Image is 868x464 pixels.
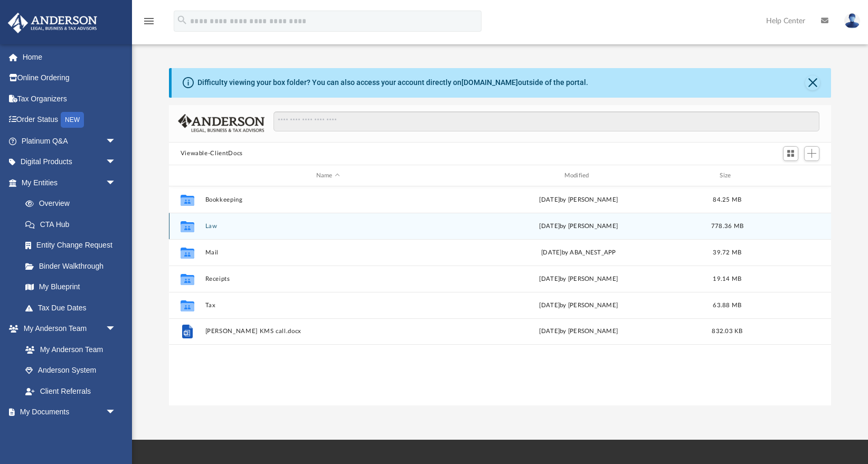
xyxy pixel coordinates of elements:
div: id [173,171,200,181]
a: Entity Change Request [15,235,132,256]
div: by [PERSON_NAME] [456,222,702,231]
a: Tax Due Dates [15,297,132,318]
div: Difficulty viewing your box folder? You can also access your account directly on outside of the p... [197,77,588,88]
div: id [753,171,827,181]
a: menu [143,20,155,27]
a: Client Referrals [15,381,127,402]
button: Tax [205,302,451,309]
input: Search files and folders [273,111,819,131]
span: arrow_drop_down [106,318,127,340]
a: My Anderson Team [15,339,121,360]
button: Add [804,146,820,161]
div: [DATE] by [PERSON_NAME] [456,301,702,310]
span: 19.14 MB [713,276,741,282]
a: Home [7,46,132,68]
span: 63.88 MB [713,302,741,308]
button: Switch to Grid View [783,146,799,161]
div: grid [169,186,832,405]
span: 832.03 KB [712,329,742,335]
span: arrow_drop_down [106,402,127,423]
i: search [176,14,188,26]
img: User Pic [844,13,860,29]
a: Tax Organizers [7,88,132,109]
div: Name [204,171,450,181]
div: NEW [61,112,84,128]
button: Mail [205,249,451,256]
a: Overview [15,193,132,214]
a: [DOMAIN_NAME] [461,78,518,87]
a: Anderson System [15,360,127,381]
a: Digital Productsarrow_drop_down [7,151,132,173]
a: Order StatusNEW [7,109,132,131]
div: [DATE] by [PERSON_NAME] [456,195,702,205]
div: Modified [455,171,701,181]
a: My Blueprint [15,277,127,298]
button: [PERSON_NAME] KMS call.docx [205,328,451,335]
div: [DATE] by [PERSON_NAME] [456,274,702,284]
button: Law [205,223,451,230]
i: menu [143,15,155,27]
a: CTA Hub [15,214,132,235]
div: [DATE] by [PERSON_NAME] [456,327,702,337]
a: My Entitiesarrow_drop_down [7,172,132,193]
span: arrow_drop_down [106,172,127,194]
button: Viewable-ClientDocs [181,149,243,158]
a: My Anderson Teamarrow_drop_down [7,318,127,339]
div: Size [706,171,748,181]
button: Close [805,75,820,90]
span: 39.72 MB [713,250,741,255]
img: Anderson Advisors Platinum Portal [5,13,100,33]
button: Receipts [205,276,451,282]
a: Platinum Q&Aarrow_drop_down [7,130,132,151]
span: [DATE] [539,223,560,229]
a: Binder Walkthrough [15,255,132,277]
button: Bookkeeping [205,196,451,203]
a: Box [15,422,121,443]
a: My Documentsarrow_drop_down [7,402,127,423]
span: arrow_drop_down [106,130,127,152]
span: 778.36 MB [711,223,743,229]
span: 84.25 MB [713,197,741,203]
div: [DATE] by ABA_NEST_APP [456,248,702,258]
span: arrow_drop_down [106,151,127,173]
a: Online Ordering [7,68,132,89]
